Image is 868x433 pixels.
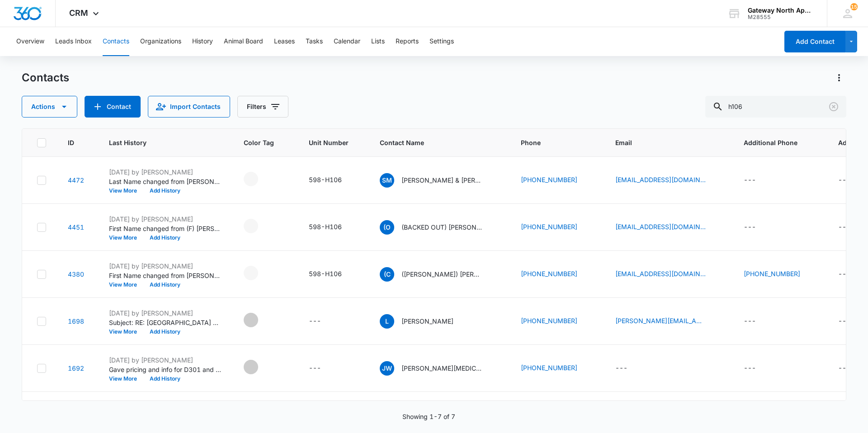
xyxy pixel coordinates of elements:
[109,224,222,233] p: First Name changed from (F) [PERSON_NAME] & to (BACKED OUT) [PERSON_NAME] &.
[68,270,84,278] a: Navigate to contact details page for (Denied) Charlene McAllister & Chane Fredrickson
[744,363,772,374] div: Additional Phone - - Select to Edit Field
[68,138,74,147] span: ID
[380,267,499,282] div: Contact Name - (Denied) Charlene McAllister & Chane Fredrickson - Select to Edit Field
[309,363,337,374] div: Unit Number - - Select to Edit Field
[109,177,222,186] p: Last Name changed from [PERSON_NAME] to [PERSON_NAME] &amp; [PERSON_NAME].
[521,138,580,147] span: Phone
[521,363,577,372] a: [PHONE_NUMBER]
[22,71,69,85] h1: Contacts
[22,96,77,118] button: Actions
[274,27,295,56] button: Leases
[380,267,394,282] span: (C
[55,27,92,56] button: Leads Inbox
[838,316,850,327] div: ---
[380,220,499,235] div: Contact Name - (BACKED OUT) Jasmine Lucero & Michael Cox - Select to Edit Field
[850,3,858,10] div: notifications count
[429,27,454,56] button: Settings
[744,363,756,374] div: ---
[306,27,323,56] button: Tasks
[838,269,867,280] div: Additional Email - - Select to Edit Field
[401,175,483,185] p: [PERSON_NAME] & [PERSON_NAME]
[109,355,222,365] p: [DATE] by [PERSON_NAME]
[85,96,141,118] button: Add Contact
[744,269,816,280] div: Additional Phone - (970) 310-6925 - Select to Edit Field
[380,138,486,147] span: Contact Name
[143,329,187,334] button: Add History
[309,269,342,278] div: 598-H106
[143,282,187,287] button: Add History
[521,269,594,280] div: Phone - (720) 804-4796 - Select to Edit Field
[309,316,337,327] div: Unit Number - - Select to Edit Field
[109,261,222,271] p: [DATE] by [PERSON_NAME]
[68,223,84,231] a: Navigate to contact details page for (BACKED OUT) Jasmine Lucero & Michael Cox
[744,175,756,186] div: ---
[68,317,84,325] a: Navigate to contact details page for Lupita
[615,363,627,374] div: ---
[615,363,644,374] div: Email - - Select to Edit Field
[838,175,867,186] div: Additional Email - - Select to Edit Field
[371,27,385,56] button: Lists
[838,222,867,233] div: Additional Email - - Select to Edit Field
[244,219,274,233] div: - - Select to Edit Field
[850,3,858,10] span: 15
[838,222,850,233] div: ---
[401,222,483,232] p: (BACKED OUT) [PERSON_NAME] & [PERSON_NAME]
[615,316,706,325] a: [PERSON_NAME][EMAIL_ADDRESS][DOMAIN_NAME]
[615,175,706,184] a: [EMAIL_ADDRESS][DOMAIN_NAME]
[143,188,187,193] button: Add History
[380,173,394,188] span: SM
[784,31,845,52] button: Add Contact
[109,329,143,334] button: View More
[69,8,88,18] span: CRM
[744,222,756,233] div: ---
[309,222,342,231] div: 598-H106
[148,96,230,118] button: Import Contacts
[309,363,321,374] div: ---
[748,14,814,20] div: account id
[521,222,577,231] a: [PHONE_NUMBER]
[401,363,483,373] p: [PERSON_NAME][MEDICAL_DATA]
[615,316,722,327] div: Email - lupita.mares123@hotmail.com - Select to Edit Field
[68,364,84,372] a: Navigate to contact details page for Jennifer Whitehead
[838,269,850,280] div: ---
[615,138,709,147] span: Email
[615,222,706,231] a: [EMAIL_ADDRESS][DOMAIN_NAME]
[744,269,800,278] a: [PHONE_NUMBER]
[521,175,594,186] div: Phone - (970) 910-2001 - Select to Edit Field
[826,99,841,114] button: Clear
[109,188,143,193] button: View More
[615,222,722,233] div: Email - jasminecj99@gmail.com - Select to Edit Field
[380,314,470,329] div: Contact Name - Lupita - Select to Edit Field
[309,316,321,327] div: ---
[705,96,846,118] input: Search Contacts
[380,361,499,376] div: Contact Name - Jennifer Whitehead - Select to Edit Field
[109,271,222,280] p: First Name changed from [PERSON_NAME] & to ([PERSON_NAME]) [PERSON_NAME] &.
[109,235,143,240] button: View More
[140,27,181,56] button: Organizations
[401,269,483,279] p: ([PERSON_NAME]) [PERSON_NAME] & [PERSON_NAME]
[838,175,850,186] div: ---
[402,412,455,421] p: Showing 1-7 of 7
[521,316,577,325] a: [PHONE_NUMBER]
[143,235,187,240] button: Add History
[380,361,394,376] span: JW
[744,138,816,147] span: Additional Phone
[521,363,594,374] div: Phone - (707) 843-9643 - Select to Edit Field
[109,308,222,318] p: [DATE] by [PERSON_NAME]
[244,360,274,374] div: - - Select to Edit Field
[309,175,358,186] div: Unit Number - 598-H106 - Select to Edit Field
[109,214,222,224] p: [DATE] by [PERSON_NAME]
[615,175,722,186] div: Email - ftwsm2868@gmail.com - Select to Edit Field
[109,365,222,374] p: Gave pricing and info for D301 and H106. Her mom lives here and was just curious on pricing
[521,316,594,327] div: Phone - 17209870141 - Select to Edit Field
[838,363,867,374] div: Additional Email - - Select to Edit Field
[109,318,222,327] p: Subject: RE: [GEOGRAPHIC_DATA] Hi [PERSON_NAME], I have two apartments available, that meet your ...
[309,138,358,147] span: Unit Number
[521,222,594,233] div: Phone - (970) 430-3861 - Select to Edit Field
[380,314,394,329] span: L
[103,27,129,56] button: Contacts
[309,269,358,280] div: Unit Number - 598-H106 - Select to Edit Field
[744,316,772,327] div: Additional Phone - - Select to Edit Field
[109,138,209,147] span: Last History
[16,27,44,56] button: Overview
